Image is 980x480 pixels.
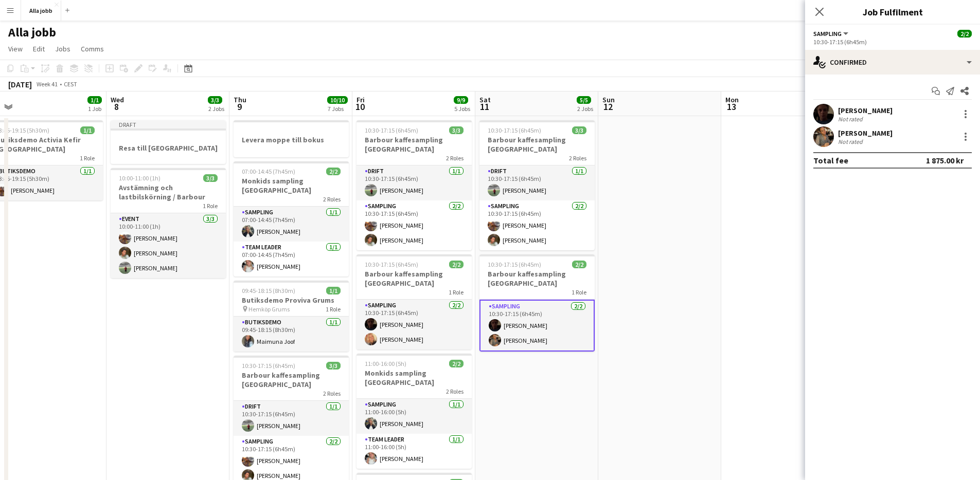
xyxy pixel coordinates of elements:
span: 8 [109,101,124,113]
div: 1 875.00 kr [926,155,964,165]
span: 13 [724,101,739,113]
span: Sampling [813,30,842,38]
app-card-role: Drift1/110:30-17:15 (6h45m)[PERSON_NAME] [479,165,595,200]
h3: Barbour kaffesampling [GEOGRAPHIC_DATA] [479,135,595,154]
div: 10:30-17:15 (6h45m) [813,38,972,46]
h3: Monkids sampling [GEOGRAPHIC_DATA] [234,176,349,195]
span: Week 41 [34,80,60,88]
a: Comms [77,42,108,56]
span: 9 [232,101,246,113]
span: 10 [355,101,365,113]
app-job-card: 10:00-11:00 (1h)3/3Avstämning och lastbilskörning / Barbour1 RoleEvent3/310:00-11:00 (1h)[PERSON_... [111,168,226,278]
span: 11 [478,101,491,113]
div: Not rated [838,115,865,123]
h3: Barbour kaffesampling [GEOGRAPHIC_DATA] [234,371,349,389]
span: Jobs [55,44,70,53]
h3: Job Fulfilment [805,5,980,19]
app-job-card: 10:30-17:15 (6h45m)3/3Barbour kaffesampling [GEOGRAPHIC_DATA]2 RolesDrift1/110:30-17:15 (6h45m)[P... [357,120,472,250]
h3: Barbour kaffesampling [GEOGRAPHIC_DATA] [479,269,595,288]
span: 2/2 [957,30,972,38]
span: Wed [111,95,124,104]
span: 2 Roles [323,390,341,397]
span: 10:30-17:15 (6h45m) [365,261,418,268]
div: Total fee [813,155,848,165]
div: 2 Jobs [208,105,224,113]
div: 2 Jobs [577,105,593,113]
span: Mon [725,95,739,104]
app-card-role: Butiksdemo1/109:45-18:15 (8h30m)Maimuna Joof [234,317,349,352]
app-card-role: Sampling2/210:30-17:15 (6h45m)[PERSON_NAME][PERSON_NAME] [357,300,472,349]
div: CEST [64,80,77,88]
h3: Butiksdemo Proviva Grums [234,296,349,305]
span: 9/9 [454,96,468,104]
a: Edit [29,42,49,56]
span: Sat [479,95,491,104]
span: 2/2 [449,360,464,367]
span: 10:30-17:15 (6h45m) [488,261,541,268]
span: 10:30-17:15 (6h45m) [242,362,295,370]
span: Hemköp Grums [248,305,290,313]
span: 1/1 [326,287,341,294]
app-card-role: Sampling2/210:30-17:15 (6h45m)[PERSON_NAME][PERSON_NAME] [357,200,472,250]
span: 3/3 [326,362,341,370]
app-card-role: Team Leader1/111:00-16:00 (5h)[PERSON_NAME] [357,434,472,469]
span: 1 Role [326,305,341,313]
app-job-card: DraftResa till [GEOGRAPHIC_DATA] [111,120,226,164]
span: Sun [602,95,615,104]
app-card-role: Team Leader1/107:00-14:45 (7h45m)[PERSON_NAME] [234,242,349,276]
span: 12 [601,101,615,113]
span: 3/3 [203,174,218,182]
app-job-card: 10:30-17:15 (6h45m)2/2Barbour kaffesampling [GEOGRAPHIC_DATA]1 RoleSampling2/210:30-17:15 (6h45m)... [479,254,595,352]
span: 5/5 [577,96,591,104]
span: 10/10 [327,96,348,104]
span: 07:00-14:45 (7h45m) [242,168,295,175]
h3: Barbour kaffesampling [GEOGRAPHIC_DATA] [357,269,472,288]
span: 1/1 [87,96,102,104]
span: 1 Role [203,202,218,210]
span: 3/3 [208,96,222,104]
app-card-role: Event3/310:00-11:00 (1h)[PERSON_NAME][PERSON_NAME][PERSON_NAME] [111,213,226,278]
app-job-card: 07:00-14:45 (7h45m)2/2Monkids sampling [GEOGRAPHIC_DATA]2 RolesSampling1/107:00-14:45 (7h45m)[PER... [234,161,349,276]
h3: Resa till [GEOGRAPHIC_DATA] [111,143,226,153]
span: 09:45-18:15 (8h30m) [242,287,295,294]
span: 2 Roles [446,387,464,395]
button: Sampling [813,30,850,38]
div: 7 Jobs [328,105,347,113]
span: 1/1 [80,126,95,134]
app-job-card: 09:45-18:15 (8h30m)1/1Butiksdemo Proviva Grums Hemköp Grums1 RoleButiksdemo1/109:45-18:15 (8h30m)... [234,281,349,352]
span: View [8,44,23,53]
button: Alla jobb [21,1,61,21]
span: 2/2 [449,261,464,268]
app-card-role: Sampling1/107:00-14:45 (7h45m)[PERSON_NAME] [234,207,349,242]
span: 2/2 [572,261,586,268]
span: 2 Roles [446,154,464,162]
h1: Alla jobb [8,25,56,40]
app-job-card: 10:30-17:15 (6h45m)2/2Barbour kaffesampling [GEOGRAPHIC_DATA]1 RoleSampling2/210:30-17:15 (6h45m)... [357,254,472,349]
span: 10:00-11:00 (1h) [119,174,161,182]
div: Confirmed [805,50,980,75]
app-card-role: Sampling2/210:30-17:15 (6h45m)[PERSON_NAME][PERSON_NAME] [479,200,595,250]
h3: Avstämning och lastbilskörning / Barbour [111,183,226,201]
div: [PERSON_NAME] [838,128,893,138]
span: 2 Roles [569,154,586,162]
app-job-card: Levera moppe till bokus [234,120,349,157]
span: 10:30-17:15 (6h45m) [365,126,418,134]
h3: Barbour kaffesampling [GEOGRAPHIC_DATA] [357,135,472,154]
div: [DATE] [8,79,32,89]
span: 2/2 [326,168,341,175]
span: Fri [357,95,365,104]
span: 2 Roles [323,195,341,203]
span: Thu [234,95,246,104]
app-card-role: Sampling2/210:30-17:15 (6h45m)[PERSON_NAME][PERSON_NAME] [479,300,595,352]
app-card-role: Drift1/110:30-17:15 (6h45m)[PERSON_NAME] [357,165,472,200]
a: View [4,42,27,56]
app-job-card: 11:00-16:00 (5h)2/2Monkids sampling [GEOGRAPHIC_DATA]2 RolesSampling1/111:00-16:00 (5h)[PERSON_NA... [357,354,472,469]
span: Edit [33,44,45,53]
div: 10:30-17:15 (6h45m)3/3Barbour kaffesampling [GEOGRAPHIC_DATA]2 RolesDrift1/110:30-17:15 (6h45m)[P... [479,120,595,250]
